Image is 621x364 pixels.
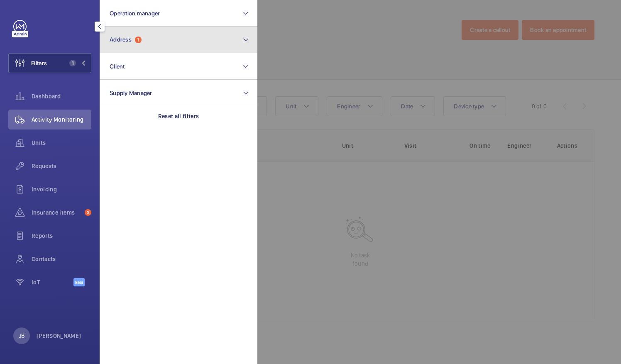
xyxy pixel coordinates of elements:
[31,59,47,67] span: Filters
[69,60,76,66] span: 1
[32,255,91,263] span: Contacts
[73,278,85,286] span: Beta
[19,332,24,340] p: JB
[8,53,91,73] button: Filters1
[32,208,81,217] span: Insurance items
[32,278,73,286] span: IoT
[32,92,91,100] span: Dashboard
[32,162,91,170] span: Requests
[32,115,91,124] span: Activity Monitoring
[32,185,91,193] span: Invoicing
[37,332,81,340] p: [PERSON_NAME]
[32,232,91,240] span: Reports
[32,139,91,147] span: Units
[85,209,91,216] span: 3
